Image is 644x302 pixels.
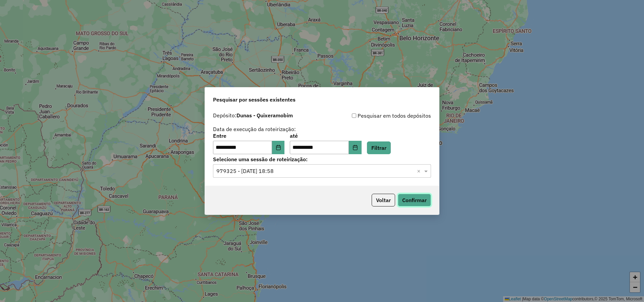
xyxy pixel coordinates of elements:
label: Depósito: [213,111,293,119]
span: Clear all [417,167,423,175]
span: Pesquisar por sessões existentes [213,96,296,104]
button: Choose Date [272,141,285,154]
label: Selecione uma sessão de roteirização: [213,155,431,163]
button: Confirmar [398,194,431,206]
button: Filtrar [367,141,391,154]
button: Choose Date [349,141,362,154]
div: Pesquisar em todos depósitos [322,112,431,120]
label: até [290,132,361,140]
strong: Dunas - Quixeramobim [236,112,293,119]
label: Data de execução da roteirização: [213,125,296,133]
label: Entre [213,132,284,140]
button: Voltar [372,194,395,206]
